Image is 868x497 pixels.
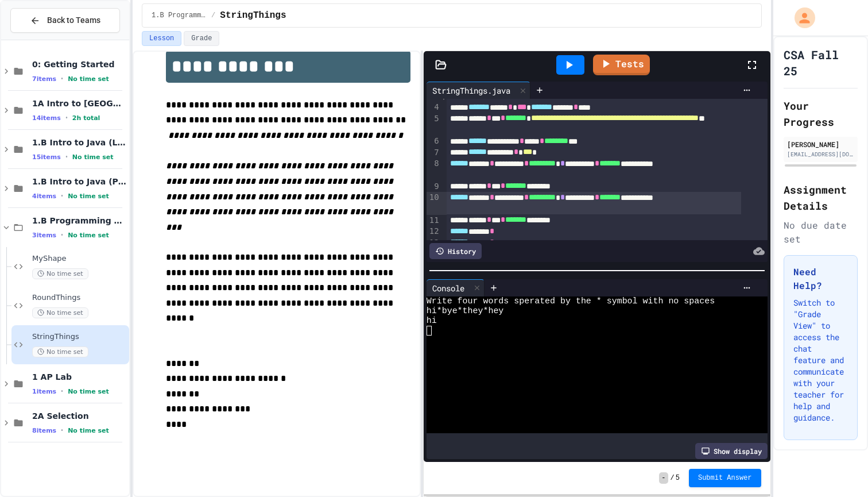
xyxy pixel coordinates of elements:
[427,147,441,159] div: 7
[593,55,650,75] a: Tests
[689,469,761,487] button: Submit Answer
[32,254,127,264] span: MyShape
[427,306,504,316] span: hi*bye*they*hey
[32,153,61,161] span: 15 items
[427,215,441,226] div: 11
[427,102,441,113] div: 4
[32,372,127,382] span: 1 AP Lab
[61,230,63,240] span: •
[68,388,109,395] span: No time set
[65,152,68,161] span: •
[427,84,516,97] div: StringThings.java
[65,113,68,122] span: •
[784,98,858,130] h2: Your Progress
[32,268,88,279] span: No time set
[211,11,215,20] span: /
[32,411,127,421] span: 2A Selection
[32,346,88,357] span: No time set
[72,153,114,161] span: No time set
[427,181,441,192] div: 9
[787,139,854,149] div: [PERSON_NAME]
[32,388,56,395] span: 1 items
[142,31,181,46] button: Lesson
[427,282,470,294] div: Console
[61,74,63,83] span: •
[787,150,854,159] div: [EMAIL_ADDRESS][DOMAIN_NAME]
[32,137,127,148] span: 1.B Intro to Java (Lesson)
[47,14,100,26] span: Back to Teams
[68,75,109,83] span: No time set
[698,473,752,483] span: Submit Answer
[68,232,109,239] span: No time set
[441,91,447,101] span: Fold line
[184,31,219,46] button: Grade
[61,191,63,201] span: •
[782,5,818,31] div: My Account
[32,332,127,342] span: StringThings
[793,265,848,292] h3: Need Help?
[32,293,127,303] span: RoundThings
[676,473,680,483] span: 5
[32,114,61,122] span: 14 items
[784,47,858,79] h1: CSA Fall 25
[152,11,207,20] span: 1.B Programming Challenges
[32,98,127,109] span: 1A Intro to [GEOGRAPHIC_DATA]
[784,218,858,246] div: No due date set
[61,387,63,396] span: •
[32,427,56,434] span: 8 items
[659,472,668,484] span: -
[427,192,441,214] div: 10
[427,237,441,249] div: 13
[784,182,858,214] h2: Assignment Details
[68,427,109,434] span: No time set
[427,82,530,99] div: StringThings.java
[427,136,441,147] div: 6
[61,426,63,435] span: •
[32,232,56,239] span: 3 items
[671,473,675,483] span: /
[32,307,88,318] span: No time set
[220,9,286,22] span: StringThings
[427,279,485,296] div: Console
[427,296,715,306] span: Write four words sperated by the * symbol with no spaces
[72,114,100,122] span: 2h total
[695,443,768,459] div: Show display
[429,243,482,259] div: History
[32,176,127,187] span: 1.B Intro to Java (Practice)
[32,59,127,70] span: 0: Getting Started
[10,8,120,33] button: Back to Teams
[32,75,56,83] span: 7 items
[427,113,441,136] div: 5
[427,226,441,237] div: 12
[32,215,127,226] span: 1.B Programming Challenges
[427,158,441,180] div: 8
[68,192,109,200] span: No time set
[32,192,56,200] span: 4 items
[793,297,848,423] p: Switch to "Grade View" to access the chat feature and communicate with your teacher for help and ...
[427,316,437,326] span: hi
